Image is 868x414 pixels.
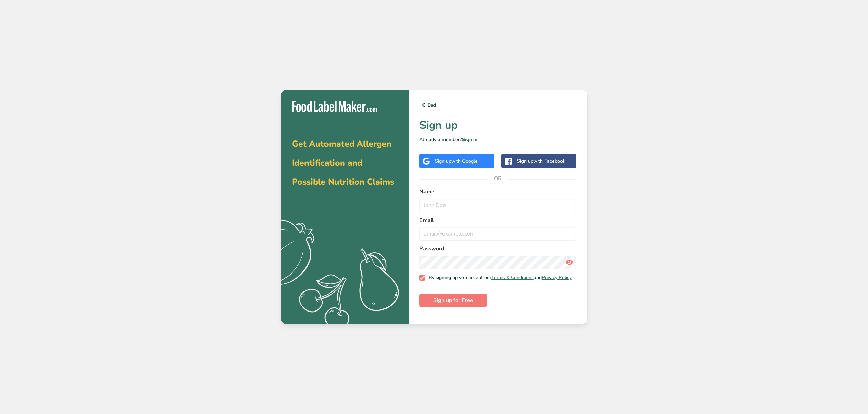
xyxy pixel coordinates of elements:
label: Password [419,245,576,253]
button: Sign up for Free [419,294,487,307]
a: Privacy Policy [542,274,572,281]
p: Already a member? [419,136,576,143]
span: Sign up for Free [433,296,473,304]
span: with Facebook [533,158,565,164]
span: OR [488,168,508,189]
span: with Google [451,158,478,164]
input: email@example.com [419,227,576,241]
label: Name [419,188,576,196]
span: By signing up you accept our and [425,275,572,281]
a: Terms & Conditions [491,274,534,281]
a: Back [419,101,576,109]
a: Sign in [462,136,477,143]
div: Sign up [435,157,478,165]
span: Get Automated Allergen Identification and Possible Nutrition Claims [292,138,394,188]
img: Food Label Maker [292,101,377,112]
label: Email [419,216,576,224]
div: Sign up [517,157,565,165]
h1: Sign up [419,117,576,133]
input: John Doe [419,199,576,212]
